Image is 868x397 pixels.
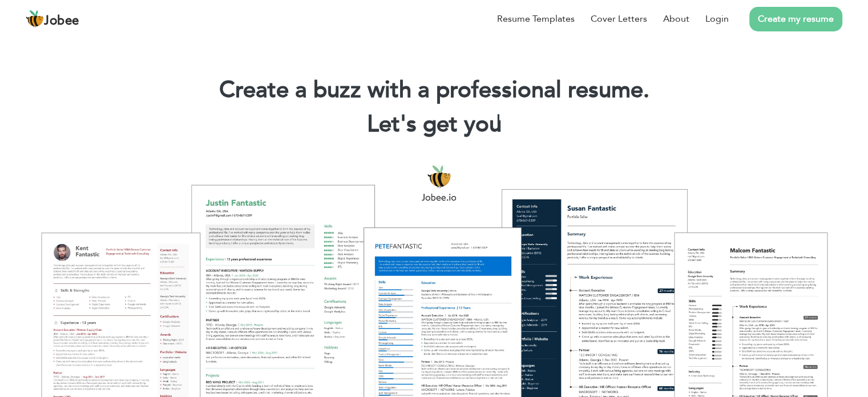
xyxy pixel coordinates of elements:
[17,110,851,139] h2: Let's
[749,7,842,31] a: Create my resume
[17,75,851,105] h1: Create a buzz with a professional resume.
[423,109,502,140] span: get you
[26,10,79,28] a: Jobee
[44,15,79,27] span: Jobee
[496,109,501,140] span: |
[497,12,575,26] a: Resume Templates
[705,12,729,26] a: Login
[591,12,647,26] a: Cover Letters
[26,10,44,28] img: jobee.io
[663,12,689,26] a: About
